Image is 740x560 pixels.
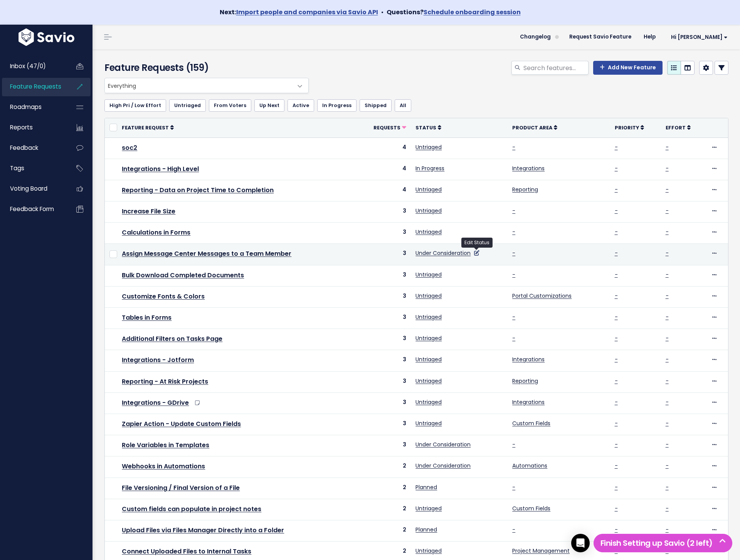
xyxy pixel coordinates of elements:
[615,124,644,131] a: Priority
[122,441,209,449] a: Role Variables in Templates
[360,99,392,112] a: Shipped
[104,61,305,75] h4: Feature Requests (159)
[615,505,618,512] a: -
[355,435,411,456] td: 3
[122,228,190,237] a: Calculations in Forms
[415,462,471,469] a: Under Consideration
[415,526,437,533] a: Planned
[512,164,545,172] a: Integrations
[666,207,669,215] a: -
[415,186,442,193] a: Untriaged
[2,57,64,75] a: Inbox (47/0)
[122,143,137,152] a: soc2
[615,186,618,193] a: -
[415,124,436,131] span: Status
[122,483,240,492] a: File Versioning / Final Version of a File
[666,271,669,278] a: -
[615,207,618,215] a: -
[666,334,669,342] a: -
[122,313,172,322] a: Tables in Forms
[615,164,618,172] a: -
[615,377,618,385] a: -
[169,99,206,112] a: Untriaged
[512,419,550,427] a: Custom Fields
[666,419,669,427] a: -
[236,8,378,17] a: Import people and companies via Savio API
[355,159,411,180] td: 4
[415,377,442,385] a: Untriaged
[615,483,618,491] a: -
[666,292,669,300] a: -
[666,377,669,385] a: -
[512,313,515,321] a: -
[355,499,411,520] td: 2
[666,249,669,257] a: -
[415,228,442,236] a: Untriaged
[381,8,383,17] span: •
[666,228,669,236] a: -
[512,228,515,236] a: -
[122,334,222,343] a: Additional Filters on Tasks Page
[122,207,175,216] a: Increase File Size
[615,355,618,363] a: -
[288,99,314,112] a: Active
[10,103,42,111] span: Roadmaps
[122,186,274,194] a: Reporting - Data on Project Time to Completion
[122,249,291,258] a: Assign Message Center Messages to a Team Member
[2,119,64,136] a: Reports
[512,355,545,363] a: Integrations
[104,99,728,112] ul: Filter feature requests
[512,441,515,448] a: -
[254,99,284,112] a: Up Next
[104,78,309,93] span: Everything
[122,124,174,131] a: Feature Request
[666,355,669,363] a: -
[615,228,618,236] a: -
[512,124,557,131] a: Product Area
[317,99,357,112] a: In Progress
[10,62,46,70] span: Inbox (47/0)
[512,334,515,342] a: -
[2,180,64,198] a: Voting Board
[512,505,550,512] a: Custom Fields
[122,355,194,364] a: Integrations - Jotform
[415,292,442,300] a: Untriaged
[666,313,669,321] a: -
[2,200,64,218] a: Feedback form
[122,377,208,386] a: Reporting - At Risk Projects
[520,34,551,40] span: Changelog
[666,143,669,151] a: -
[666,462,669,469] a: -
[355,478,411,499] td: 2
[373,124,400,131] span: Requests
[512,547,570,555] a: Project Management
[415,441,471,448] a: Under Consideration
[671,34,728,40] span: Hi [PERSON_NAME]
[571,534,590,552] div: Open Intercom Messenger
[615,526,618,533] a: -
[415,398,442,406] a: Untriaged
[220,8,378,17] strong: Next:
[415,124,441,131] a: Status
[415,483,437,491] a: Planned
[615,249,618,257] a: -
[122,547,251,556] a: Connect Uploaded Files to Internal Tasks
[355,371,411,392] td: 3
[615,398,618,406] a: -
[512,271,515,278] a: -
[615,441,618,448] a: -
[424,8,521,17] a: Schedule onboarding session
[615,143,618,151] a: -
[355,308,411,329] td: 3
[209,99,251,112] a: From Voters
[512,483,515,491] a: -
[355,286,411,307] td: 3
[666,441,669,448] a: -
[615,462,618,469] a: -
[355,414,411,435] td: 3
[512,292,572,300] a: Portal Customizations
[415,505,442,512] a: Untriaged
[10,164,24,172] span: Tags
[355,201,411,223] td: 3
[122,271,244,280] a: Bulk Download Completed Documents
